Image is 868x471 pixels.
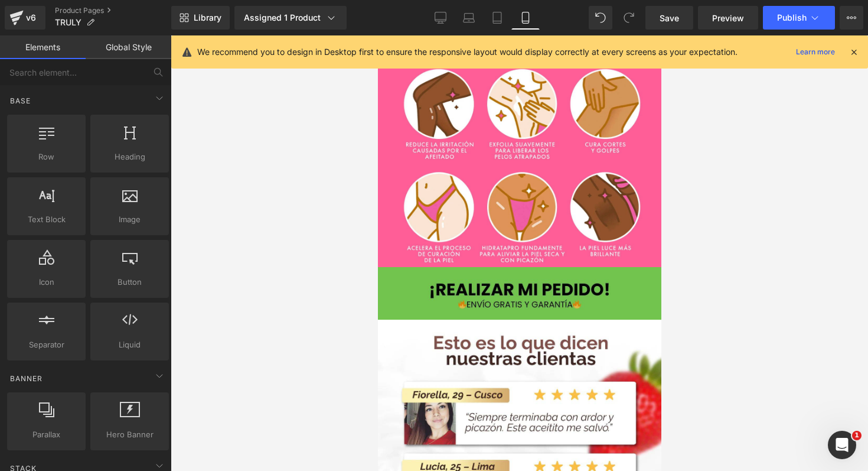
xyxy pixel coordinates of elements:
a: Preview [698,6,758,30]
span: 1 [852,431,862,440]
span: Hero Banner [94,428,165,441]
span: Icon [11,276,82,288]
a: Tablet [483,6,511,30]
span: Banner [9,373,44,384]
span: TRULY [55,18,81,27]
a: Laptop [455,6,483,30]
button: More [840,6,863,30]
span: Text Block [11,213,82,226]
span: Publish [777,13,807,22]
button: Redo [617,6,641,30]
p: We recommend you to design in Desktop first to ensure the responsive layout would display correct... [197,46,738,59]
button: Publish [763,6,835,30]
a: v6 [5,6,45,30]
span: Base [9,95,32,106]
span: Save [660,12,679,24]
div: v6 [24,10,38,25]
span: Row [11,151,82,163]
span: Heading [94,151,165,163]
a: Product Pages [55,6,171,15]
iframe: Intercom live chat [828,431,856,459]
span: Image [94,213,165,226]
a: Global Style [86,35,171,59]
button: Undo [589,6,612,30]
a: Learn more [791,45,840,59]
span: Separator [11,339,82,351]
span: Button [94,276,165,288]
a: Desktop [426,6,455,30]
a: Mobile [511,6,540,30]
a: New Library [171,6,230,30]
span: Liquid [94,339,165,351]
span: Parallax [11,428,82,441]
span: Library [194,12,221,23]
div: Assigned 1 Product [244,12,337,24]
span: Preview [712,12,744,24]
